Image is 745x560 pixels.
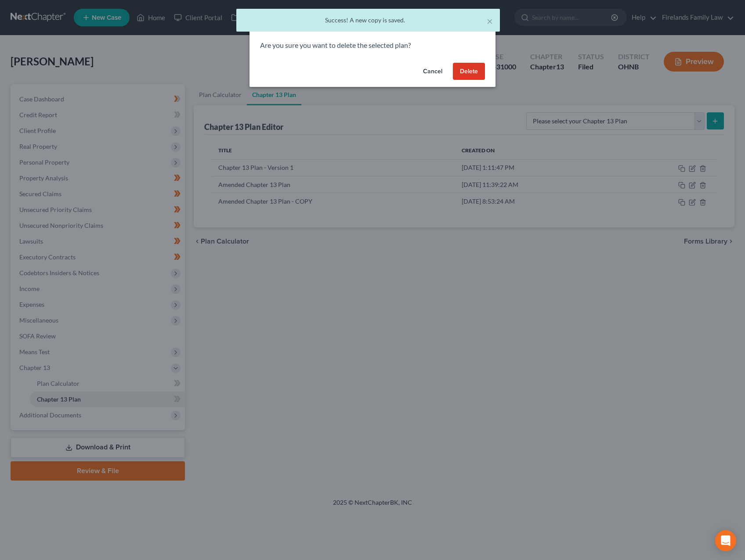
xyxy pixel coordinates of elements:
p: Are you sure you want to delete the selected plan? [260,40,485,50]
div: Success! A new copy is saved. [243,16,493,25]
div: Open Intercom Messenger [715,530,736,551]
button: Delete [453,63,485,80]
button: × [487,16,493,26]
button: Cancel [416,63,449,80]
